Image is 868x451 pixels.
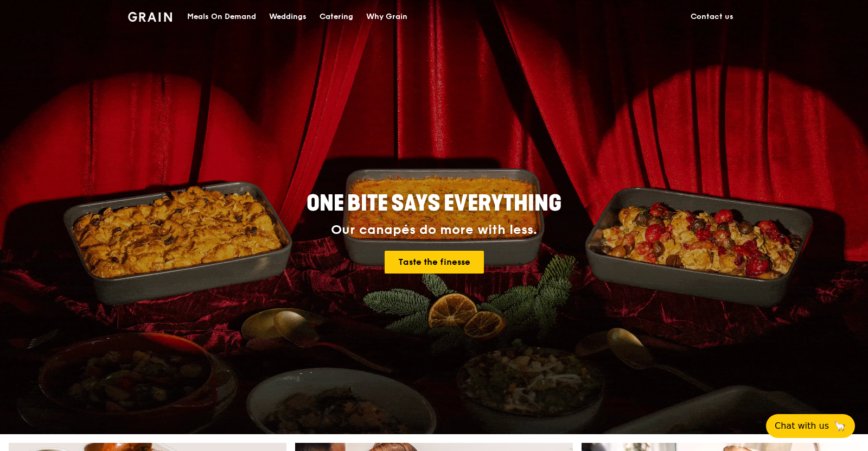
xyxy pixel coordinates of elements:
a: Catering [313,1,360,33]
span: 🦙 [833,420,846,433]
div: Meals On Demand [187,1,256,33]
a: Weddings [263,1,313,33]
span: Chat with us [775,420,829,433]
img: Grain [128,12,172,22]
a: Why Grain [360,1,414,33]
a: Contact us [684,1,740,33]
span: ONE BITE SAYS EVERYTHING [307,190,561,217]
div: Catering [320,1,353,33]
button: Chat with us🦙 [766,414,855,438]
a: Taste the finesse [385,251,484,274]
div: Why Grain [366,1,407,33]
div: Our canapés do more with less. [239,223,629,238]
div: Weddings [269,1,307,33]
